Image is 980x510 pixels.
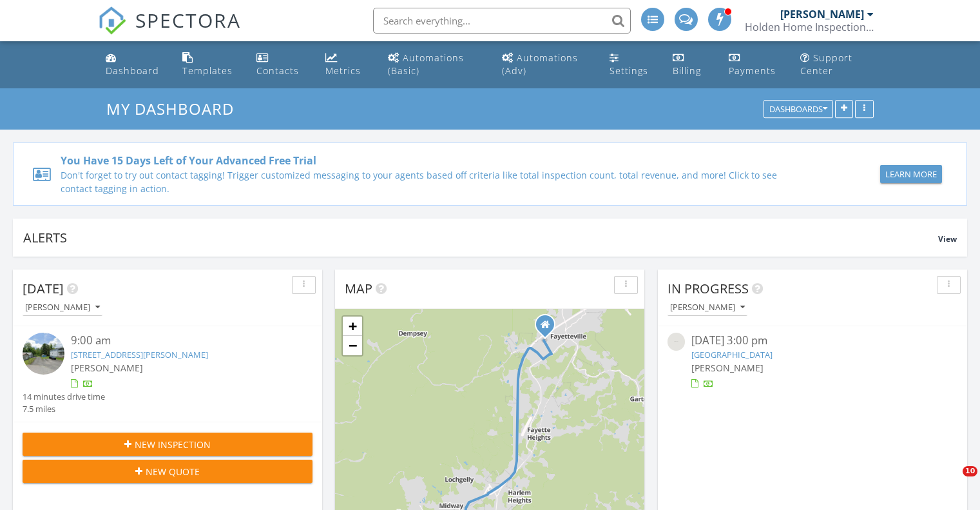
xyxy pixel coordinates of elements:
div: 7.5 miles [23,403,105,415]
a: Automations (Basic) [383,46,486,83]
span: [DATE] [23,280,64,297]
span: In Progress [668,280,749,297]
div: Dashboards [769,105,827,114]
button: [PERSON_NAME] [668,299,747,317]
div: Alerts [23,229,938,246]
a: Metrics [320,46,372,83]
div: You Have 15 Days Left of Your Advanced Free Trial [61,153,799,168]
div: Billing [673,64,701,77]
a: Dashboard [101,46,167,83]
span: [PERSON_NAME] [71,362,143,374]
div: 14 minutes drive time [23,391,105,403]
div: 134 Grace Street, Fayeteville WV 25840 [545,324,553,332]
a: SPECTORA [98,17,241,44]
img: streetview [23,333,64,375]
div: 9:00 am [71,333,289,349]
a: Support Center [795,46,879,83]
div: Metrics [325,64,361,77]
div: Payments [729,64,776,77]
button: Dashboards [764,101,833,119]
div: Support Center [800,52,852,77]
button: New Quote [23,460,312,483]
div: Contacts [256,64,299,77]
a: Payments [724,46,785,83]
a: Templates [177,46,241,83]
div: Dashboard [106,64,159,77]
a: [DATE] 3:00 pm [GEOGRAPHIC_DATA] [PERSON_NAME] [668,333,957,390]
input: Search everything... [373,8,631,34]
iframe: Intercom live chat [936,466,967,497]
a: [STREET_ADDRESS][PERSON_NAME] [71,349,208,360]
button: [PERSON_NAME] [23,299,102,317]
span: Map [345,280,372,297]
a: Zoom out [343,336,362,355]
span: [PERSON_NAME] [691,362,764,374]
img: streetview [668,333,685,350]
div: Learn More [885,168,937,181]
a: Billing [668,46,713,83]
img: The Best Home Inspection Software - Spectora [98,6,126,35]
a: My Dashboard [106,98,245,119]
a: Settings [604,46,657,83]
div: Automations (Adv) [502,52,578,77]
button: New Inspection [23,433,312,456]
div: Automations (Basic) [388,52,464,77]
span: New Quote [146,465,200,478]
span: SPECTORA [135,6,241,34]
a: Automations (Advanced) [497,46,594,83]
span: 10 [963,466,977,476]
a: 9:00 am [STREET_ADDRESS][PERSON_NAME] [PERSON_NAME] 14 minutes drive time 7.5 miles [23,333,312,415]
div: [PERSON_NAME] [25,303,100,312]
div: Don't forget to try out contact tagging! Trigger customized messaging to your agents based off cr... [61,168,799,195]
div: Templates [182,64,233,77]
div: Settings [610,64,648,77]
a: [GEOGRAPHIC_DATA] [691,349,773,360]
span: View [938,233,957,244]
a: Zoom in [343,317,362,336]
div: [PERSON_NAME] [780,8,864,21]
div: [PERSON_NAME] [670,303,745,312]
a: Contacts [251,46,310,83]
div: [DATE] 3:00 pm [691,333,933,349]
button: Learn More [880,165,942,183]
span: New Inspection [135,438,211,451]
div: Holden Home Inspection Services, LLC [745,21,874,34]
